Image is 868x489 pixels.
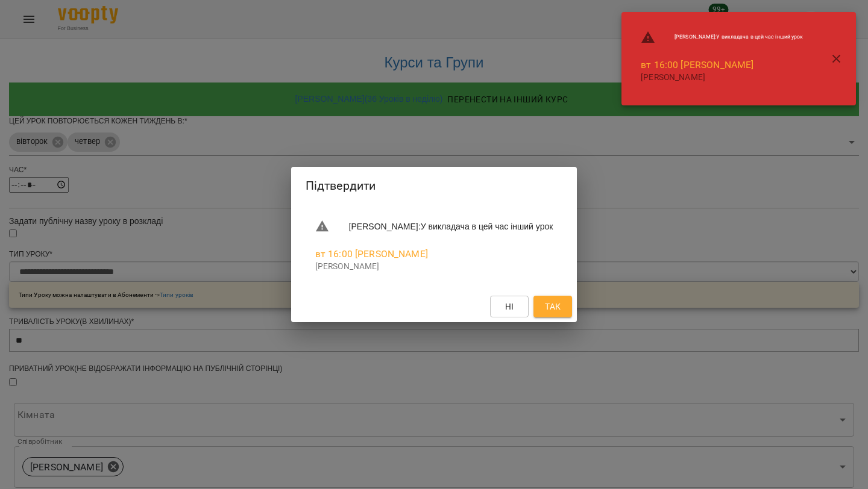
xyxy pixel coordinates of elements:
[533,296,572,317] button: Так
[315,248,428,260] a: вт 16:00 [PERSON_NAME]
[545,299,561,314] span: Так
[505,299,514,314] span: Ні
[631,25,813,49] li: [PERSON_NAME] : У викладача в цей час інший урок
[306,214,563,238] li: [PERSON_NAME] : У викладача в цей час інший урок
[641,72,803,84] p: [PERSON_NAME]
[306,176,563,195] h2: Підтвердити
[490,296,529,317] button: Ні
[641,59,753,70] a: вт 16:00 [PERSON_NAME]
[315,261,553,273] p: [PERSON_NAME]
